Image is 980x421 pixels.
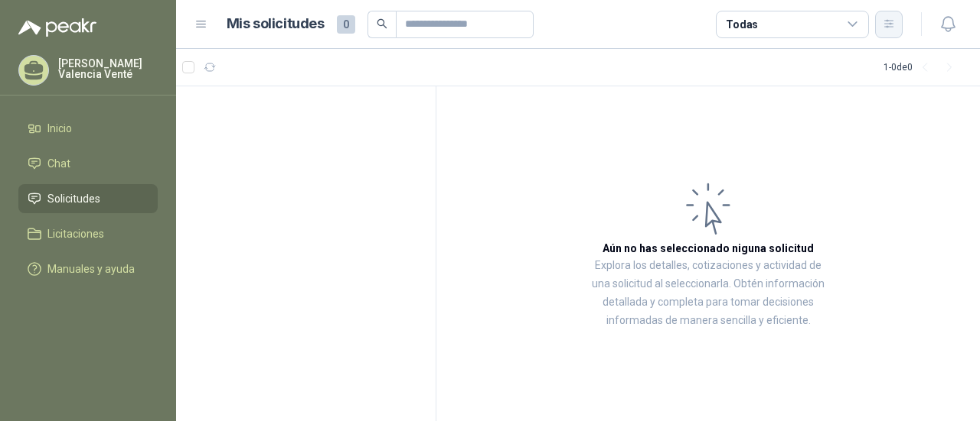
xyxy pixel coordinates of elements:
span: search [377,18,387,29]
h1: Mis solicitudes [227,13,325,35]
h3: Aún no has seleccionado niguna solicitud [603,240,814,257]
div: 1 - 0 de 0 [884,55,962,79]
span: 0 [337,15,355,34]
p: [PERSON_NAME] Valencia Venté [58,58,158,79]
span: Licitaciones [47,225,104,242]
span: Manuales y ayuda [47,261,135,277]
div: Todas [726,16,758,33]
a: Licitaciones [18,219,158,248]
p: Explora los detalles, cotizaciones y actividad de una solicitud al seleccionarla. Obtén informaci... [590,257,827,330]
span: Chat [47,155,70,172]
a: Chat [18,149,158,178]
span: Solicitudes [47,190,100,207]
a: Inicio [18,114,158,143]
img: Logo peakr [18,18,96,37]
a: Manuales y ayuda [18,254,158,283]
a: Solicitudes [18,184,158,213]
span: Inicio [47,120,72,137]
